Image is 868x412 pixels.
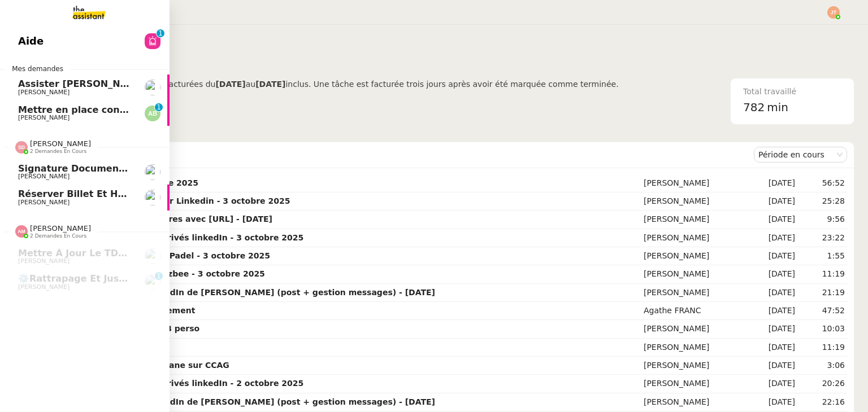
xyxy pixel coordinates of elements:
[157,272,161,282] p: 1
[18,89,70,96] span: [PERSON_NAME]
[59,196,290,205] strong: Inviter des personnes sur Linkedin - 3 octobre 2025
[749,339,797,357] td: [DATE]
[797,229,847,247] td: 23:22
[749,174,797,192] td: [DATE]
[18,257,70,265] span: [PERSON_NAME]
[641,302,749,320] td: Agathe FRANC
[155,272,163,280] nz-badge-sup: 1
[749,265,797,283] td: [DATE]
[157,103,161,113] p: 1
[215,80,245,89] b: [DATE]
[59,379,303,388] strong: Gestion des messages privés linkedIn - 2 octobre 2025
[767,98,788,117] span: min
[743,85,841,98] div: Total travaillé
[797,339,847,357] td: 11:19
[749,357,797,375] td: [DATE]
[641,192,749,211] td: [PERSON_NAME]
[641,393,749,411] td: [PERSON_NAME]
[59,288,435,297] strong: Gestion du compte LinkedIn de [PERSON_NAME] (post + gestion messages) - [DATE]
[15,141,28,154] img: svg
[18,114,70,121] span: [PERSON_NAME]
[255,80,285,89] b: [DATE]
[145,248,160,264] img: users%2FvmnJXRNjGXZGy0gQLmH5CrabyCb2%2Favatar%2F07c9d9ad-5b06-45ca-8944-a3daedea5428
[30,139,91,148] span: [PERSON_NAME]
[743,100,765,114] span: 782
[18,273,280,284] span: ⚙️Rattrapage et justification des transactions Indy
[797,320,847,338] td: 10:03
[30,224,91,233] span: [PERSON_NAME]
[749,320,797,338] td: [DATE]
[18,283,70,291] span: [PERSON_NAME]
[18,163,157,174] span: Signature document sortie
[57,143,754,166] div: Demandes
[18,199,70,206] span: [PERSON_NAME]
[59,233,303,242] strong: Gestion des messages privés linkedIn - 3 octobre 2025
[797,265,847,283] td: 11:19
[285,80,618,89] span: inclus. Une tâche est facturée trois jours après avoir été marquée comme terminée.
[18,173,70,180] span: [PERSON_NAME]
[749,393,797,411] td: [DATE]
[797,211,847,229] td: 9:56
[641,339,749,357] td: [PERSON_NAME]
[15,225,28,238] img: svg
[641,357,749,375] td: [PERSON_NAME]
[641,211,749,229] td: [PERSON_NAME]
[797,302,847,320] td: 47:52
[145,106,160,121] img: svg
[749,247,797,265] td: [DATE]
[641,284,749,302] td: [PERSON_NAME]
[641,174,749,192] td: [PERSON_NAME]
[749,284,797,302] td: [DATE]
[145,190,160,205] img: users%2F3XW7N0tEcIOoc8sxKxWqDcFn91D2%2Favatar%2F5653ca14-9fea-463f-a381-ec4f4d723a3b
[797,192,847,211] td: 25:28
[797,375,847,393] td: 20:26
[641,229,749,247] td: [PERSON_NAME]
[749,229,797,247] td: [DATE]
[749,192,797,211] td: [DATE]
[59,397,435,406] strong: Gestion du compte LinkedIn de [PERSON_NAME] (post + gestion messages) - [DATE]
[641,265,749,283] td: [PERSON_NAME]
[157,29,164,37] nz-badge-sup: 1
[641,320,749,338] td: [PERSON_NAME]
[5,63,70,74] span: Mes demandes
[18,104,311,115] span: Mettre en place contrat d'apprentissage [PERSON_NAME]
[641,375,749,393] td: [PERSON_NAME]
[749,375,797,393] td: [DATE]
[18,78,274,89] span: Assister [PERSON_NAME] avec l'information OPCO
[758,147,843,162] nz-select-item: Période en cours
[145,80,160,95] img: users%2F3XW7N0tEcIOoc8sxKxWqDcFn91D2%2Favatar%2F5653ca14-9fea-463f-a381-ec4f4d723a3b
[797,174,847,192] td: 56:52
[797,284,847,302] td: 21:19
[749,302,797,320] td: [DATE]
[827,6,840,19] img: svg
[155,103,163,111] nz-badge-sup: 1
[749,211,797,229] td: [DATE]
[18,248,266,258] span: Mettre à jour le TDB BRICOLANDES et BRICODIS
[246,80,255,89] span: au
[145,164,160,180] img: users%2FrZ9hsAwvZndyAxvpJrwIinY54I42%2Favatar%2FChatGPT%20Image%201%20aou%CC%82t%202025%2C%2011_1...
[797,393,847,411] td: 22:16
[145,274,160,290] img: users%2FtCsipqtBlIT0KMI9BbuMozwVXMC3%2Favatar%2Fa3e4368b-cceb-4a6e-a304-dbe285d974c7
[797,247,847,265] td: 1:55
[641,247,749,265] td: [PERSON_NAME]
[18,189,251,199] span: Réserver billet et hôtel pour [PERSON_NAME]
[797,357,847,375] td: 3:06
[158,29,163,40] p: 1
[30,148,86,155] span: 2 demandes en cours
[30,233,86,239] span: 2 demandes en cours
[18,33,44,50] span: Aide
